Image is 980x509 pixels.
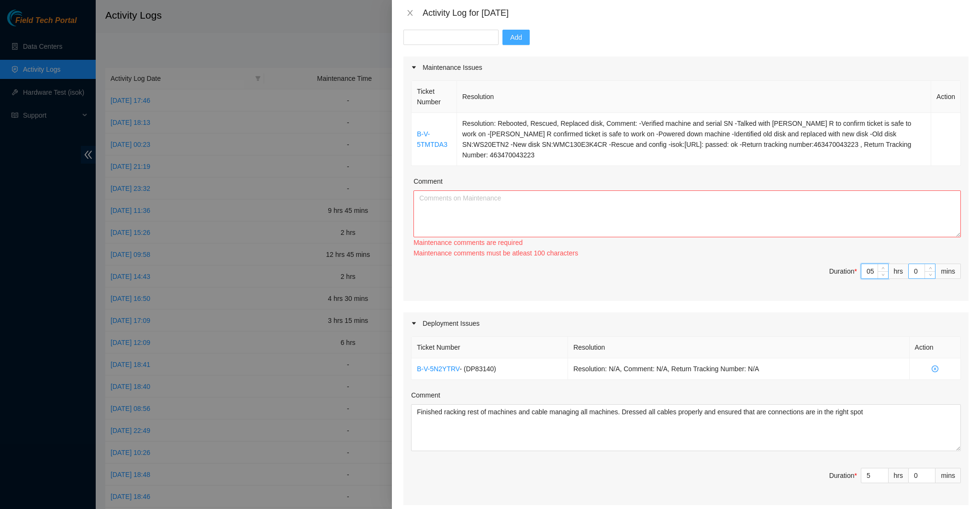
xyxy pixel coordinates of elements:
[924,271,935,278] span: Decrease Value
[411,321,417,326] span: caret-right
[457,113,931,166] td: Resolution: Rebooted, Rescued, Replaced disk, Comment: -Verified machine and serial SN -Talked wi...
[403,9,417,18] button: Close
[411,390,440,400] label: Comment
[880,265,886,271] span: up
[568,337,909,358] th: Resolution
[412,81,457,113] th: Ticket Number
[878,264,888,271] span: Increase Value
[417,365,459,373] a: B-V-5N2YTRV
[927,265,933,271] span: up
[412,337,568,358] th: Ticket Number
[878,271,888,278] span: Decrease Value
[829,470,857,481] div: Duration
[457,81,931,113] th: Resolution
[502,30,530,45] button: Add
[829,266,857,277] div: Duration
[413,190,961,237] textarea: Comment
[411,65,417,70] span: caret-right
[880,272,886,278] span: down
[889,264,909,279] div: hrs
[413,248,961,258] div: Maintenance comments must be atleast 100 characters
[406,9,414,17] span: close
[413,176,443,187] label: Comment
[910,337,961,358] th: Action
[915,365,955,372] span: close-circle
[935,468,961,483] div: mins
[568,358,909,380] td: Resolution: N/A, Comment: N/A, Return Tracking Number: N/A
[510,32,522,43] span: Add
[931,81,961,113] th: Action
[411,404,961,451] textarea: Comment
[927,272,933,278] span: down
[935,264,961,279] div: mins
[403,56,969,78] div: Maintenance Issues
[889,468,909,483] div: hrs
[459,365,496,373] span: - ( DP83140 )
[417,130,447,148] a: B-V-5TMTDA3
[924,264,935,271] span: Increase Value
[423,8,969,18] div: Activity Log for [DATE]
[413,237,961,248] div: Maintenance comments are required
[403,312,969,334] div: Deployment Issues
